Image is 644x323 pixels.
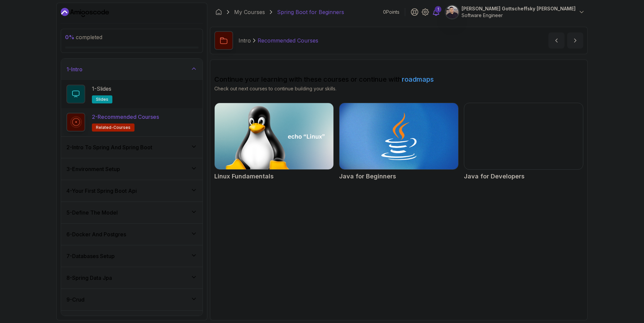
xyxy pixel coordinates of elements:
h3: 7 - Databases Setup [66,252,115,260]
button: 7-Databases Setup [61,245,203,267]
p: Intro [238,36,251,45]
h3: 4 - Your First Spring Boot Api [66,187,137,195]
div: 1 [435,6,441,13]
a: 1 [432,8,440,16]
a: roadmaps [402,75,434,83]
button: next content [567,32,583,49]
button: previous content [548,32,565,49]
h2: Java for Developers [464,172,525,181]
img: Java for Developers card [464,103,583,169]
button: 4-Your First Spring Boot Api [61,180,203,201]
h3: 1 - Intro [66,65,83,73]
span: 0 % [65,34,74,41]
img: user profile image [446,6,459,18]
a: Dashboard [215,9,222,15]
p: Software Engineer [462,12,576,19]
button: 1-Slidesslides [66,85,197,103]
span: completed [65,34,102,41]
h2: Continue your learning with these courses or continue with [214,75,583,84]
p: Recommended Courses [258,36,318,45]
button: 6-Docker And Postgres [61,224,203,245]
button: 3-Environment Setup [61,158,203,180]
p: 0 Points [383,9,399,15]
h3: 9 - Crud [66,296,85,304]
h3: 6 - Docker And Postgres [66,230,126,238]
p: Spring Boot for Beginners [277,8,344,16]
p: [PERSON_NAME] Gottscheffsky [PERSON_NAME] [462,5,576,12]
p: 2 - Recommended Courses [92,113,159,121]
a: My Courses [234,8,265,16]
button: 2-Intro To Spring And Spring Boot [61,137,203,158]
a: Java for Developers cardJava for Developers [464,103,583,181]
button: 9-Crud [61,289,203,310]
button: 5-Define The Model [61,202,203,223]
h3: 8 - Spring Data Jpa [66,274,112,282]
span: related-courses [96,125,130,130]
h3: 3 - Environment Setup [66,165,120,173]
p: 1 - Slides [92,85,111,93]
img: Linux Fundamentals card [215,103,333,169]
button: 2-Recommended Coursesrelated-courses [66,113,197,132]
a: Dashboard [61,7,109,18]
p: Check out next courses to continue building your skills. [214,85,583,92]
img: Java for Beginners card [339,103,458,169]
span: slides [96,97,108,102]
button: user profile image[PERSON_NAME] Gottscheffsky [PERSON_NAME]Software Engineer [445,5,585,19]
a: Java for Beginners cardJava for Beginners [339,103,459,181]
button: 1-Intro [61,59,203,80]
h2: Linux Fundamentals [214,172,274,181]
a: Linux Fundamentals cardLinux Fundamentals [214,103,334,181]
h2: Java for Beginners [339,172,396,181]
h3: 2 - Intro To Spring And Spring Boot [66,143,152,151]
h3: 5 - Define The Model [66,209,118,217]
button: 8-Spring Data Jpa [61,267,203,289]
